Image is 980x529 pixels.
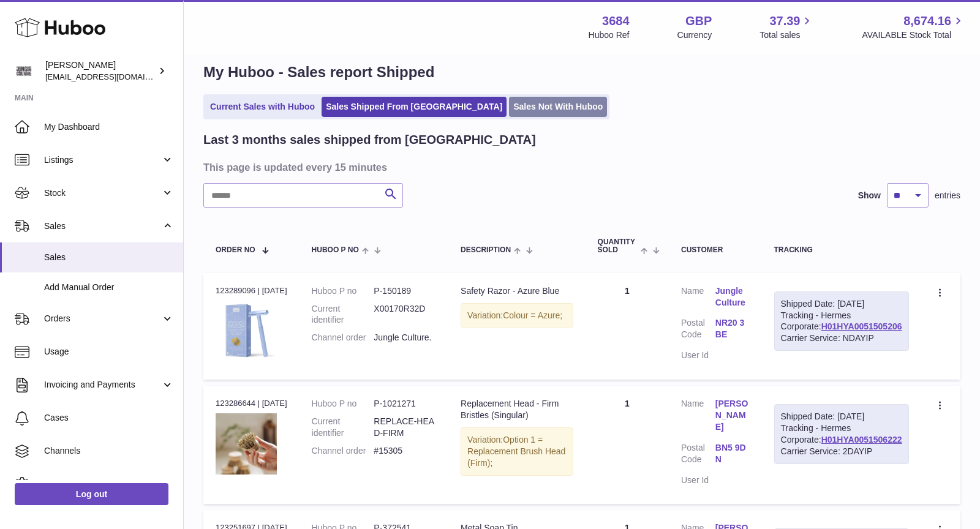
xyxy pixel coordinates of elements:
a: Sales Shipped From [GEOGRAPHIC_DATA] [322,97,507,117]
dd: X00170R32D [374,303,436,326]
span: Cases [44,412,174,424]
span: Quantity Sold [598,238,638,254]
div: Variation: [461,427,573,476]
span: 8,674.16 [903,13,951,29]
a: Log out [15,483,168,505]
dt: Postal Code [681,317,715,343]
span: Settings [44,478,174,490]
span: Usage [44,346,174,358]
strong: GBP [685,13,712,29]
div: Variation: [461,303,573,328]
span: 37.39 [769,13,800,29]
span: Colour = Azure; [503,310,562,320]
span: Option 1 = Replacement Brush Head (Firm); [467,435,565,468]
a: Jungle Culture [715,285,750,309]
span: Channels [44,445,174,457]
span: [EMAIL_ADDRESS][DOMAIN_NAME] [45,72,180,81]
div: Tracking [774,246,909,254]
div: Customer [681,246,750,254]
span: Listings [44,154,161,166]
a: [PERSON_NAME] [715,398,750,433]
dt: Name [681,398,715,436]
span: My Dashboard [44,121,174,133]
dt: Huboo P no [312,285,374,297]
a: NR20 3BE [715,317,750,340]
span: entries [935,190,960,201]
td: 1 [586,386,669,504]
div: 123289096 | [DATE] [216,285,287,296]
a: BN5 9DN [715,442,750,465]
img: 36841692700030.png [216,300,277,361]
a: Current Sales with Huboo [206,97,319,117]
dt: Huboo P no [312,398,374,410]
dd: P-1021271 [374,398,436,410]
div: Carrier Service: 2DAYIP [781,446,902,457]
div: Tracking - Hermes Corporate: [774,404,909,464]
a: 8,674.16 AVAILABLE Stock Total [862,13,965,41]
a: Sales Not With Huboo [509,97,607,117]
span: Total sales [759,29,814,41]
dd: Jungle Culture. [374,332,436,343]
dt: Current identifier [312,303,374,326]
a: 37.39 Total sales [759,13,814,41]
h1: My Huboo - Sales report Shipped [203,62,960,82]
h3: This page is updated every 15 minutes [203,160,957,174]
dt: Name [681,285,715,312]
span: AVAILABLE Stock Total [862,29,965,41]
div: Currency [677,29,712,41]
div: [PERSON_NAME] [45,59,156,83]
a: H01HYA0051506222 [821,435,902,445]
h2: Last 3 months sales shipped from [GEOGRAPHIC_DATA] [203,132,536,148]
span: Description [461,246,511,254]
div: Shipped Date: [DATE] [781,298,902,310]
dt: User Id [681,475,715,486]
label: Show [858,190,881,201]
dt: Current identifier [312,416,374,439]
div: 123286644 | [DATE] [216,398,287,409]
span: Sales [44,252,174,263]
span: Orders [44,313,161,325]
a: H01HYA0051505206 [821,321,902,331]
span: Add Manual Order [44,282,174,293]
div: Carrier Service: NDAYIP [781,332,902,344]
span: Sales [44,220,161,232]
img: theinternationalventure@gmail.com [15,62,33,80]
div: Huboo Ref [589,29,630,41]
strong: 3684 [602,13,630,29]
span: Huboo P no [312,246,359,254]
div: Replacement Head - Firm Bristles (Singular) [461,398,573,421]
span: Order No [216,246,255,254]
td: 1 [586,273,669,380]
dd: P-150189 [374,285,436,297]
dt: User Id [681,350,715,361]
div: Safety Razor - Azure Blue [461,285,573,297]
div: Tracking - Hermes Corporate: [774,291,909,351]
img: 36841753437727.jpg [216,413,277,475]
dd: REPLACE-HEAD-FIRM [374,416,436,439]
dt: Channel order [312,445,374,457]
dt: Channel order [312,332,374,343]
span: Stock [44,187,161,199]
dd: #15305 [374,445,436,457]
dt: Postal Code [681,442,715,468]
span: Invoicing and Payments [44,379,161,391]
div: Shipped Date: [DATE] [781,411,902,422]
